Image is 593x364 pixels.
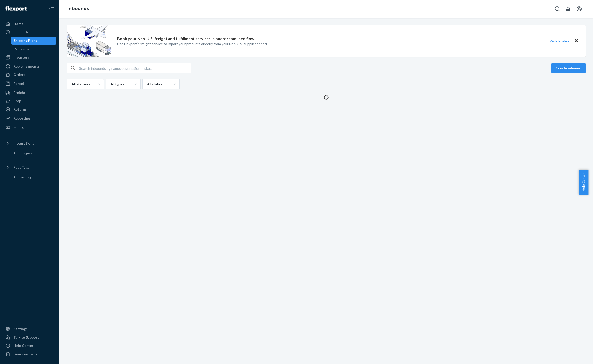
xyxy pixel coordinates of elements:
a: Freight [3,89,56,97]
img: Flexport logo [5,6,27,11]
button: Close [573,37,580,45]
div: Add Fast Tag [13,175,31,179]
button: Open notifications [563,4,573,14]
button: Open account menu [574,4,584,14]
p: Use Flexport’s freight service to import your products directly from your Non-U.S. supplier or port. [117,41,268,46]
div: Reporting [13,116,30,121]
div: Returns [13,107,27,112]
div: Give Feedback [13,352,37,357]
a: Inbounds [67,6,89,11]
div: Settings [13,326,28,331]
div: Integrations [13,141,34,146]
a: Returns [3,105,56,113]
a: Inbounds [3,28,56,36]
a: Orders [3,71,56,79]
a: Add Fast Tag [3,173,56,181]
div: Orders [13,72,25,77]
div: Add Integration [13,151,35,155]
a: Replenishments [3,62,56,70]
input: Search inbounds by name, destination, msku... [79,63,191,73]
div: Billing [13,125,24,130]
a: Reporting [3,114,56,122]
div: Problems [14,47,29,51]
div: Inbounds [13,30,28,35]
a: Billing [3,123,56,131]
button: Integrations [3,139,56,147]
div: Parcel [13,81,24,86]
button: Help Center [579,170,588,195]
a: Problems [11,45,57,53]
input: All types [110,82,111,87]
button: Watch video [546,37,572,45]
a: Inventory [3,53,56,61]
div: Freight [13,90,26,95]
a: Help Center [3,342,56,350]
div: Home [13,21,23,26]
a: Home [3,20,56,28]
div: Talk to Support [13,335,39,340]
button: Talk to Support [3,333,56,341]
button: Create inbound [551,63,586,73]
div: Inventory [13,55,29,60]
button: Open Search Box [552,4,562,14]
button: Fast Tags [3,163,56,171]
button: Give Feedback [3,350,56,358]
div: Replenishments [13,64,40,69]
div: Shipping Plans [14,38,37,43]
a: Add Integration [3,149,56,157]
p: Book your Non-U.S. freight and fulfillment services in one streamlined flow. [117,36,255,42]
a: Shipping Plans [11,37,57,45]
input: All states [147,82,147,87]
ol: breadcrumbs [63,2,93,16]
div: Prep [13,98,21,103]
a: Settings [3,325,56,333]
button: Close Navigation [47,4,56,14]
a: Parcel [3,80,56,88]
div: Fast Tags [13,165,29,170]
a: Prep [3,97,56,105]
div: Help Center [13,343,33,348]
